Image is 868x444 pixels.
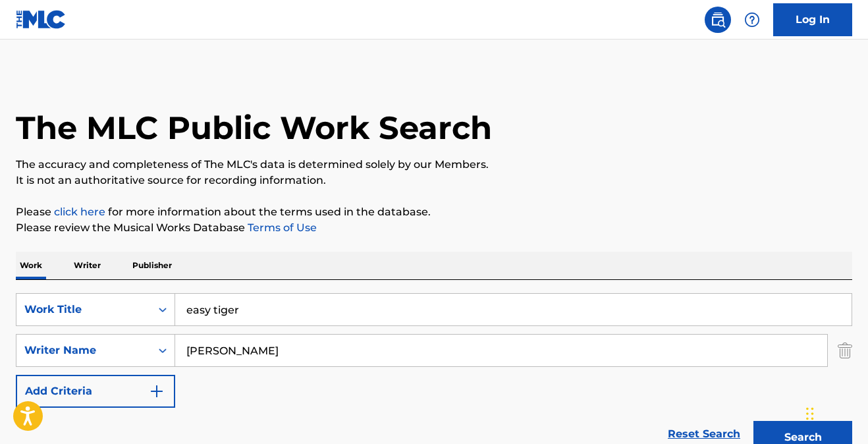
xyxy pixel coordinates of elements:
[24,343,143,358] div: Writer Name
[16,220,852,236] p: Please review the Musical Works Database
[838,334,852,367] img: Delete Criterion
[149,383,165,399] img: 9d2ae6d4665cec9f34b9.svg
[54,206,105,218] a: click here
[773,3,852,36] a: Log In
[128,252,176,279] p: Publisher
[24,302,143,318] div: Work Title
[16,157,852,173] p: The accuracy and completeness of The MLC's data is determined solely by our Members.
[802,381,868,444] iframe: Chat Widget
[16,204,852,220] p: Please for more information about the terms used in the database.
[16,252,46,279] p: Work
[245,221,317,234] a: Terms of Use
[16,173,852,188] p: It is not an authoritative source for recording information.
[710,12,726,28] img: search
[70,252,105,279] p: Writer
[16,108,492,148] h1: The MLC Public Work Search
[705,7,731,33] a: Public Search
[806,394,814,433] div: Drag
[16,10,67,29] img: MLC Logo
[744,12,760,28] img: help
[739,7,765,33] div: Help
[16,375,175,408] button: Add Criteria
